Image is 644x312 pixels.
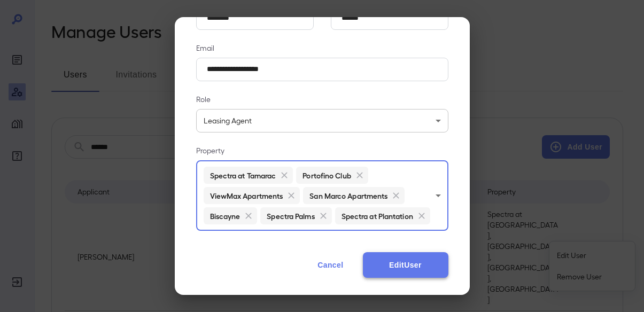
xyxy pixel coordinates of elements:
h6: Portofino Club [302,170,351,181]
h6: Biscayne [210,210,240,221]
h6: Spectra at Tamarac [210,170,276,181]
h6: San Marco Apartments [309,190,387,201]
button: EditUser [363,252,448,278]
button: Cancel [307,252,354,278]
p: Email [196,43,448,53]
h6: Spectra Palms [267,210,314,221]
p: Property [196,145,448,156]
div: Leasing Agent [196,109,448,132]
h6: ViewMax Apartments [210,190,283,201]
p: Role [196,94,448,105]
h6: Spectra at Plantation [342,210,413,221]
